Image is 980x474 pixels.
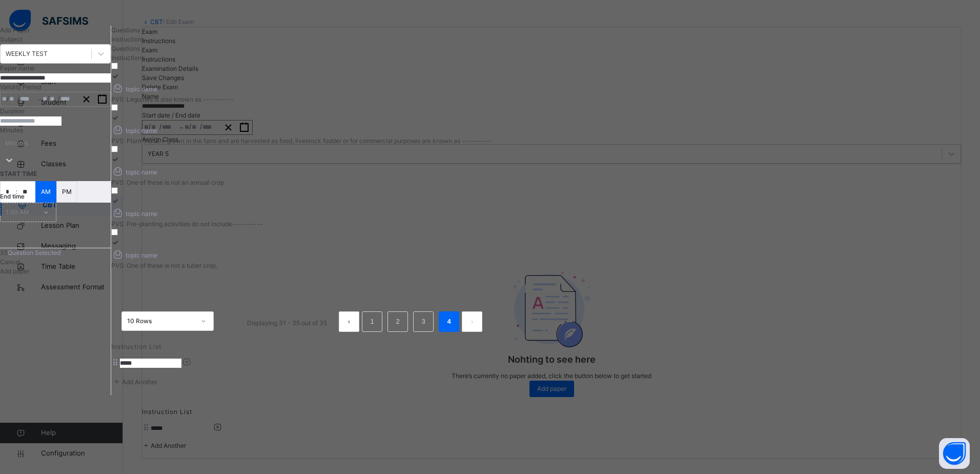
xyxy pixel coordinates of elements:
[16,187,17,196] p: :
[111,210,157,218] span: topic name
[111,343,161,350] span: Instruction List
[362,311,382,332] li: 1
[462,311,482,332] button: next page
[38,95,41,104] span: –
[111,26,140,34] span: Questions
[17,94,19,103] span: /
[6,203,29,222] div: 1:50 AM
[462,311,482,332] li: 下一页
[111,220,493,229] div: PVS: Pre-planting activities do not include----------
[413,311,434,332] li: 3
[111,54,145,62] span: Instructions
[939,438,970,469] button: Open asap
[439,311,459,332] li: 4
[111,178,493,187] div: PVS: One of these is not an annual crop
[122,378,157,386] span: Add Another
[41,187,51,196] p: AM
[367,315,377,328] a: 1
[444,315,454,328] a: 4
[393,315,402,328] a: 2
[339,311,359,332] li: 上一页
[62,187,72,196] p: PM
[47,94,49,103] span: /
[5,139,28,148] div: Minutes
[111,168,157,176] span: topic name
[111,35,145,43] span: Instructions
[418,315,428,328] a: 3
[239,311,335,332] li: Displaying 31 - 35 out of 35
[339,311,359,332] button: prev page
[7,94,9,103] span: /
[58,94,60,103] span: /
[111,251,157,259] span: topic name
[6,49,48,58] div: WEEKLY TEST
[111,127,157,134] span: topic name
[127,317,195,326] div: 10 Rows
[8,249,60,256] span: Question Selected
[111,136,493,146] div: PVS: Plant that are grown in the farm and are harvested as food, livestock fodder or for commerci...
[111,45,140,52] span: Questions
[111,95,493,104] div: PVS: Legumes is also known as ----------
[387,311,408,332] li: 2
[111,261,493,270] div: PVS: One of these is not a tuber crop.
[111,85,157,93] span: topic name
